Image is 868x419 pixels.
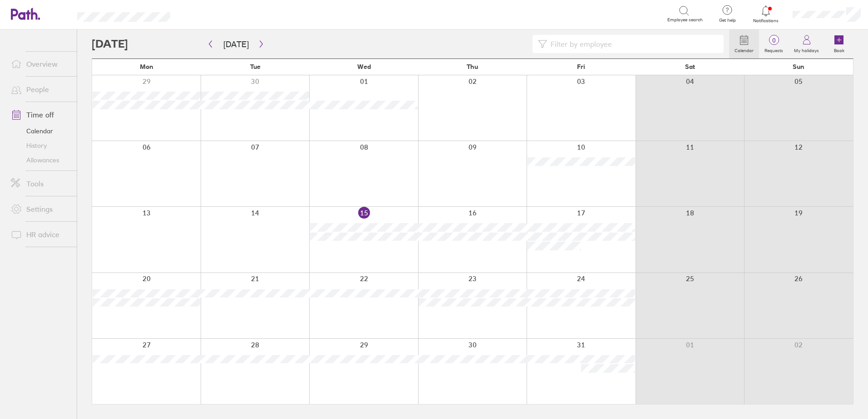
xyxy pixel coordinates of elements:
[685,63,695,70] span: Sat
[4,55,77,73] a: Overview
[4,153,77,167] a: Allowances
[195,10,218,18] div: Search
[250,63,261,70] span: Tue
[547,35,718,53] input: Filter by employee
[759,29,789,58] a: 0Requests
[357,63,371,70] span: Wed
[751,18,781,24] span: Notifications
[467,63,478,70] span: Thu
[829,45,850,54] label: Book
[140,63,153,70] span: Mon
[667,17,703,23] span: Employee search
[4,106,77,124] a: Time off
[729,45,759,54] label: Calendar
[4,225,77,244] a: HR advice
[4,200,77,218] a: Settings
[4,80,77,98] a: People
[793,63,804,70] span: Sun
[577,63,585,70] span: Fri
[4,138,77,153] a: History
[4,124,77,138] a: Calendar
[713,18,742,23] span: Get help
[729,29,759,58] a: Calendar
[789,45,824,54] label: My holidays
[216,37,256,52] button: [DATE]
[789,29,824,58] a: My holidays
[4,175,77,193] a: Tools
[824,29,853,58] a: Book
[751,5,781,24] a: Notifications
[759,37,789,44] span: 0
[759,45,789,54] label: Requests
